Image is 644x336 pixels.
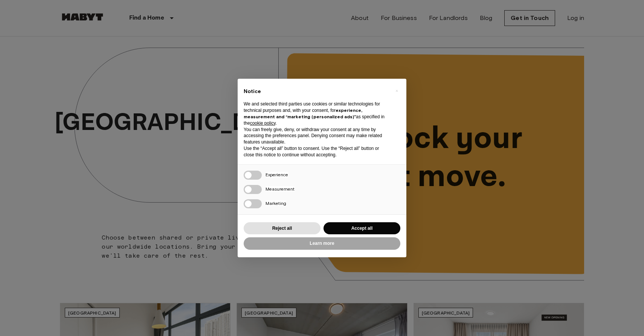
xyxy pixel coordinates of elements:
[250,121,276,126] a: cookie policy
[244,145,388,158] p: Use the “Accept all” button to consent. Use the “Reject all” button or close this notice to conti...
[244,237,400,250] button: Learn more
[244,127,388,145] p: You can freely give, deny, or withdraw your consent at any time by accessing the preferences pane...
[324,222,400,235] button: Accept all
[266,172,288,177] span: Experience
[391,85,403,97] button: Close this notice
[395,86,398,95] span: ×
[244,88,388,95] h2: Notice
[266,186,295,192] span: Measurement
[244,107,362,119] strong: experience, measurement and “marketing (personalized ads)”
[266,200,286,206] span: Marketing
[244,222,320,235] button: Reject all
[244,101,388,126] p: We and selected third parties use cookies or similar technologies for technical purposes and, wit...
